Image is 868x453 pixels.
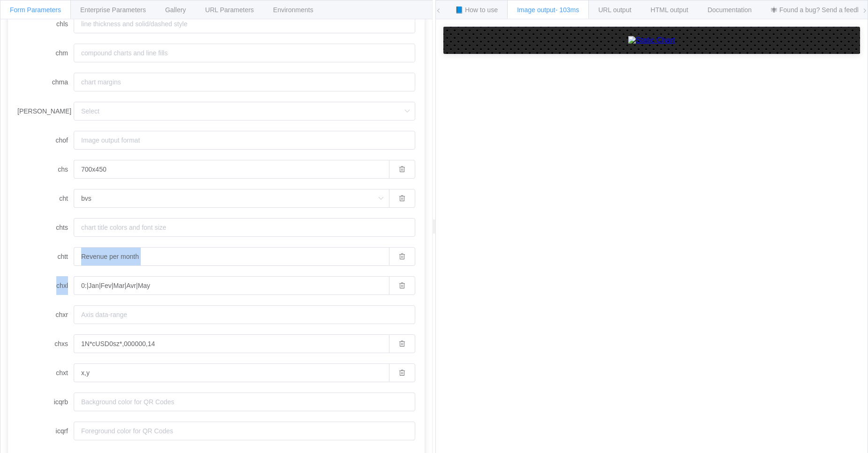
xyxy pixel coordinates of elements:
span: - 103ms [556,6,579,14]
label: [PERSON_NAME] [17,102,74,121]
label: chof [17,131,74,150]
input: Select [74,189,389,208]
label: chxr [17,305,74,324]
input: Font size, color for axis labels, both custom labels and default label values [74,334,389,353]
label: icqrf [17,422,74,440]
span: Documentation [708,6,752,14]
span: URL output [598,6,631,14]
input: Image output format [74,131,415,150]
label: chxl [17,276,74,295]
span: Environments [273,6,313,14]
span: Image output [517,6,579,14]
span: Enterprise Parameters [80,6,146,14]
input: chart margins [74,73,415,91]
input: Chart size (<width>x<height>) [74,160,389,179]
label: chma [17,73,74,91]
span: Form Parameters [10,6,61,14]
input: Axis data-range [74,305,415,324]
label: chm [17,44,74,62]
label: chts [17,218,74,237]
input: Display values on your axis lines or change which axes are shown [74,363,389,382]
input: Select [74,102,415,121]
label: chls [17,15,74,33]
input: Background color for QR Codes [74,393,415,411]
span: Gallery [165,6,186,14]
label: chxt [17,363,74,382]
input: chart title [74,247,389,266]
a: Static Chart [453,36,851,45]
input: Custom string axis labels on any axis [74,276,389,295]
label: icqrb [17,393,74,411]
span: URL Parameters [205,6,254,14]
label: chxs [17,334,74,353]
label: cht [17,189,74,208]
label: chs [17,160,74,179]
input: line thickness and solid/dashed style [74,15,415,33]
span: HTML output [651,6,688,14]
img: Static Chart [628,36,675,45]
input: chart title colors and font size [74,218,415,237]
span: 📘 How to use [455,6,498,14]
label: chtt [17,247,74,266]
input: Foreground color for QR Codes [74,422,415,440]
input: compound charts and line fills [74,44,415,62]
